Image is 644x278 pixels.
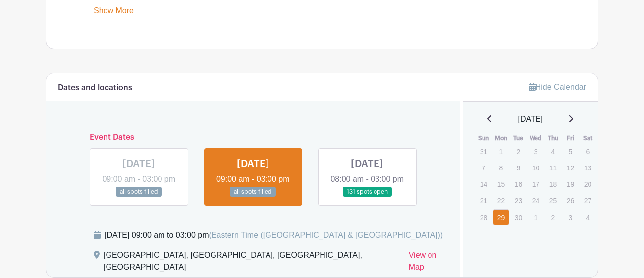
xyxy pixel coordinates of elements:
[493,176,509,192] p: 15
[476,193,492,208] p: 21
[104,249,401,277] div: [GEOGRAPHIC_DATA], [GEOGRAPHIC_DATA], [GEOGRAPHIC_DATA], [GEOGRAPHIC_DATA]
[528,144,544,159] p: 3
[545,176,561,192] p: 18
[492,133,510,143] th: Mon
[562,193,579,208] p: 26
[510,144,527,159] p: 2
[493,193,509,208] p: 22
[580,160,596,175] p: 13
[528,176,544,192] p: 17
[493,160,509,175] p: 8
[476,210,492,225] p: 28
[476,176,492,192] p: 14
[409,249,448,277] a: View on Map
[562,176,579,192] p: 19
[528,210,544,225] p: 1
[105,229,443,241] div: [DATE] 09:00 am to 03:00 pm
[545,210,561,225] p: 2
[528,193,544,208] p: 24
[476,160,492,175] p: 7
[579,133,596,143] th: Sat
[209,231,443,239] span: (Eastern Time ([GEOGRAPHIC_DATA] & [GEOGRAPHIC_DATA]))
[94,6,134,19] a: Show More
[545,160,561,175] p: 11
[82,133,425,142] h6: Event Dates
[544,133,562,143] th: Thu
[476,144,492,159] p: 31
[580,210,596,225] p: 4
[510,210,527,225] p: 30
[528,160,544,175] p: 10
[545,144,561,159] p: 4
[529,83,586,91] a: Hide Calendar
[545,193,561,208] p: 25
[475,133,492,143] th: Sun
[510,193,527,208] p: 23
[510,176,527,192] p: 16
[493,209,509,225] a: 29
[562,144,579,159] p: 5
[580,144,596,159] p: 6
[580,176,596,192] p: 20
[562,133,579,143] th: Fri
[58,83,132,93] h6: Dates and locations
[562,160,579,175] p: 12
[580,193,596,208] p: 27
[493,144,509,159] p: 1
[510,160,527,175] p: 9
[510,133,527,143] th: Tue
[562,210,579,225] p: 3
[518,113,543,125] span: [DATE]
[527,133,544,143] th: Wed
